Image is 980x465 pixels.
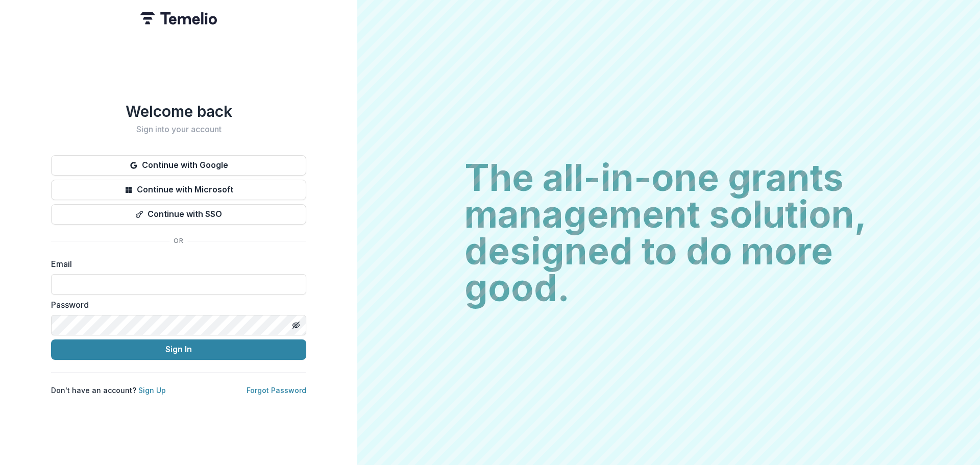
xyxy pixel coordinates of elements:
button: Continue with Google [51,155,306,176]
button: Sign In [51,339,306,360]
h2: Sign into your account [51,125,306,134]
button: Toggle password visibility [288,317,304,333]
p: Don't have an account? [51,385,166,396]
h1: Welcome back [51,102,306,120]
img: Temelio [140,12,217,25]
label: Password [51,299,300,311]
button: Continue with Microsoft [51,180,306,200]
label: Email [51,258,300,270]
a: Sign Up [138,386,166,395]
button: Continue with SSO [51,204,306,225]
a: Forgot Password [247,386,306,395]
